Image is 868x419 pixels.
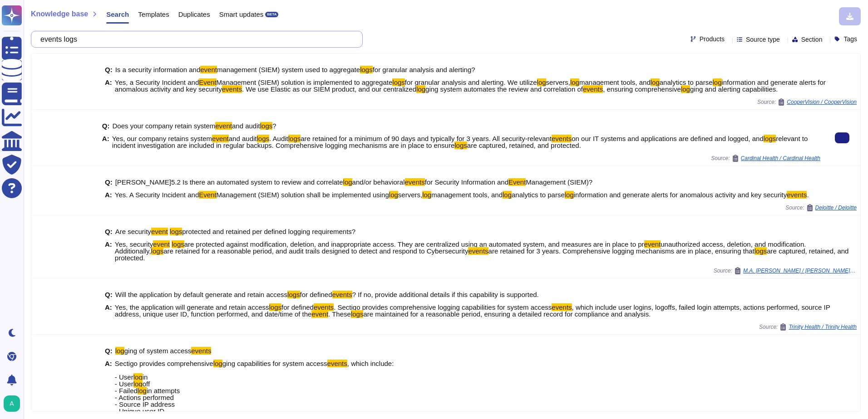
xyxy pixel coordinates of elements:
[219,11,264,18] span: Smart updates
[105,291,113,298] b: Q:
[105,347,113,354] b: Q:
[579,78,651,86] span: management tools, and
[363,310,651,318] span: are maintained for a reasonable period, ensuring a detailed record for compliance and analysis.
[115,78,199,86] span: Yes, a Security Incident and
[537,78,546,86] mark: log
[115,303,830,318] span: , which include user logins, logoffs, failed login attempts, actions performed, source IP address...
[512,191,565,199] span: analytics to parse
[102,122,110,129] b: Q:
[257,135,270,142] mark: logs
[102,135,109,149] b: A:
[644,240,661,248] mark: event
[759,323,857,331] span: Source:
[405,178,425,186] mark: events
[182,228,355,235] span: protected and retained per defined logging requirements?
[373,66,475,73] span: for granular analysis and alerting?
[389,191,398,199] mark: log
[191,347,211,355] mark: events
[352,291,539,298] span: ? If no, provide additional details if this capability is supported.
[314,303,334,311] mark: events
[565,191,574,199] mark: log
[405,78,537,86] span: for granular analysis and alerting. We utilize
[351,310,364,318] mark: logs
[651,78,660,86] mark: log
[222,85,242,93] mark: events
[332,291,352,298] mark: events
[603,85,681,93] span: , ensuring comprehensive
[311,310,328,318] mark: event
[217,191,389,199] span: Management (SIEM) solution shall be implemented using
[229,135,257,142] span: and audit
[2,394,26,414] button: user
[115,191,199,199] span: Yes. A Security Incident and
[425,178,508,186] span: for Security Information and
[105,228,113,235] b: Q:
[115,291,287,298] span: Will the application by default generate and retain access
[425,85,583,93] span: ging system automates the review and correlation of
[115,380,150,395] span: off - Failed
[260,122,273,130] mark: logs
[105,241,112,261] b: A:
[815,205,857,210] span: Deloitte / Deloitte
[714,267,857,274] span: Source:
[288,135,301,142] mark: logs
[265,12,278,17] div: BETA
[807,191,809,199] span: .
[199,78,216,86] mark: Event
[713,78,722,86] mark: log
[392,78,405,86] mark: logs
[242,85,416,93] span: . We use Elastic as our SIEM product, and our centralized
[785,204,857,211] span: Source:
[272,122,276,130] span: ?
[115,178,343,186] span: [PERSON_NAME]5.2 Is there an automated system to review and correlate
[467,141,581,149] span: are captured, retained, and protected.
[115,303,269,311] span: Yes, the application will generate and retain access
[572,135,764,142] span: on our IT systems and applications are defined and logged, and
[213,360,222,367] mark: log
[281,303,314,311] span: for defined
[488,247,755,255] span: are retained for 3 years. Comprehensive logging mechanisms are in place, ensuring that
[172,240,184,248] mark: logs
[200,66,217,73] mark: event
[526,178,592,186] span: Management (SIEM)?
[105,191,112,198] b: A:
[300,291,332,298] span: for defined
[217,78,393,86] span: Management (SIEM) solution is implemented to aggregate
[138,11,169,18] span: Templates
[106,11,129,18] span: Search
[764,135,776,142] mark: logs
[468,247,488,255] mark: events
[31,10,88,18] span: Knowledge base
[115,373,148,388] span: in - User
[184,240,644,248] span: are protected against modification, deletion, and inappropriate access. They are centralized usin...
[343,178,352,186] mark: log
[422,191,431,199] mark: log
[36,31,353,47] input: Search a question or template...
[269,135,288,142] span: . Audit
[222,360,327,367] span: ging capabilities for system access
[681,85,690,93] mark: log
[757,98,857,106] span: Source:
[153,240,170,248] mark: event
[112,135,808,149] span: relevant to incident investigation are included in regular backups. Comprehensive logging mechani...
[151,247,164,255] mark: logs
[741,156,820,161] span: Cardinal Health / Cardinal Health
[789,324,857,330] span: Trinity Health / Trinity Health
[416,85,425,93] mark: log
[352,178,405,186] span: and/or behavioral
[115,228,151,235] span: Are security
[170,228,182,235] mark: logs
[115,240,806,255] span: unauthorized access, deletion, and modification. Additionally,
[711,155,820,162] span: Source:
[133,373,143,381] mark: log
[301,135,552,142] span: are retained for a minimum of 90 days and typically for 3 years. All security-relevant
[328,310,351,318] span: . These
[217,66,360,73] span: management (SIEM) system used to aggregate
[215,122,232,130] mark: event
[105,66,113,73] b: Q:
[105,79,112,93] b: A:
[755,247,767,255] mark: logs
[287,291,300,298] mark: logs
[115,347,124,355] mark: log
[743,268,857,273] span: M.A. [PERSON_NAME] / [PERSON_NAME] ITS Security RFI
